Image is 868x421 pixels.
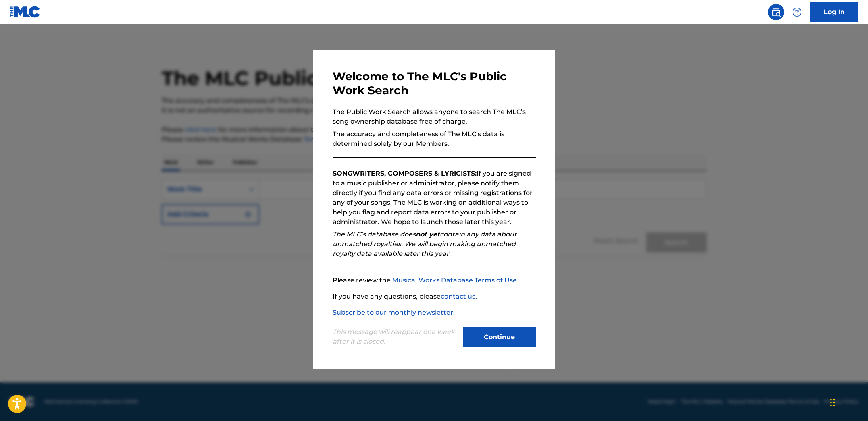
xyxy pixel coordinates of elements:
[333,129,536,149] p: The accuracy and completeness of The MLC’s data is determined solely by our Members.
[463,327,536,347] button: Continue
[828,382,868,421] iframe: Chat Widget
[333,309,455,316] a: Subscribe to our monthly newsletter!
[768,4,784,20] a: Public Search
[333,69,536,97] h3: Welcome to The MLC's Public Work Search
[810,2,858,22] a: Log In
[10,6,41,18] img: MLC Logo
[830,390,835,415] div: Drag
[771,7,781,17] img: search
[333,169,536,227] p: If you are signed to a music publisher or administrator, please notify them directly if you find ...
[416,230,440,238] strong: not yet
[792,7,802,17] img: help
[333,107,536,127] p: The Public Work Search allows anyone to search The MLC’s song ownership database free of charge.
[333,276,536,285] p: Please review the
[789,4,805,20] div: Help
[392,276,517,284] a: Musical Works Database Terms of Use
[333,327,458,346] p: This message will reappear one week after it is closed.
[333,170,477,177] strong: SONGWRITERS, COMPOSERS & LYRICISTS:
[441,292,475,300] a: contact us
[333,230,517,257] em: The MLC’s database does contain any data about unmatched royalties. We will begin making unmatche...
[333,292,536,301] p: If you have any questions, please .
